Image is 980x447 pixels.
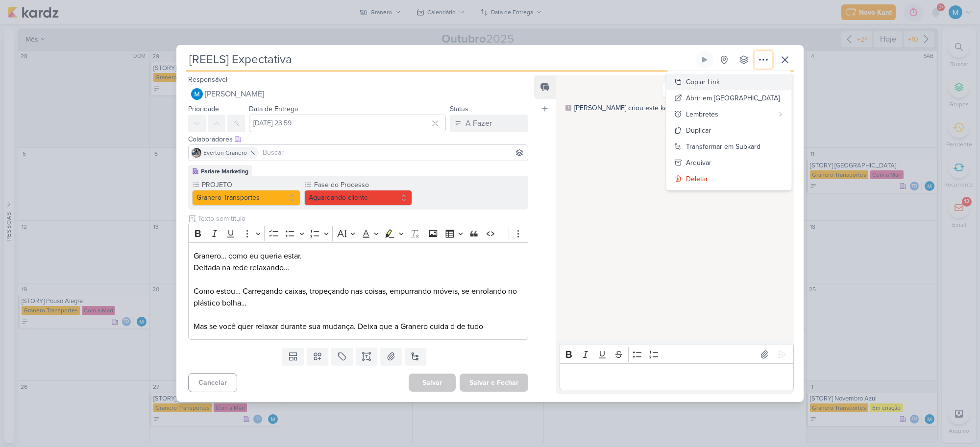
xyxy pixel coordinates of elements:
div: Colaboradores [188,134,528,144]
button: [PERSON_NAME] [188,85,528,103]
div: Editor editing area: main [560,363,794,390]
div: Deletar [686,174,708,184]
button: Arquivar [666,155,791,171]
div: Editor toolbar [188,224,528,243]
img: Everton Granero [192,148,201,158]
img: MARIANA MIRANDA [191,88,203,100]
div: Ligar relógio [701,56,709,64]
input: Buscar [261,147,526,159]
label: Data de Entrega [249,105,298,113]
button: Cancelar [188,373,237,392]
button: Duplicar [666,122,791,139]
label: Prioridade [188,105,219,113]
button: Transformar em Subkard [666,139,791,155]
input: Select a date [249,115,446,132]
button: A Fazer [450,115,528,132]
div: Editor toolbar [560,345,794,364]
div: Arquivar [686,158,711,168]
div: Duplicar [686,125,711,136]
button: Deletar [666,171,791,187]
div: Transformar em Subkard [686,141,760,152]
span: Everton Granero [203,148,247,157]
button: Granero Transportes [192,190,300,206]
label: PROJETO [201,180,300,190]
label: Status [450,105,468,113]
label: Responsável [188,75,227,84]
div: A Fazer [465,118,492,129]
label: Fase do Processo [313,180,413,190]
div: Editor editing area: main [188,242,528,340]
div: Parlare Marketing [201,167,248,176]
p: Granero… como eu queria estar. Deitada na rede relaxando… Como estou… Carregando caixas, tropeçan... [194,250,523,332]
input: Texto sem título [196,213,528,224]
button: Copiar Link [666,74,791,90]
button: Aguardando cliente [304,190,413,206]
div: Abrir em [GEOGRAPHIC_DATA] [686,93,780,103]
button: Abrir em [GEOGRAPHIC_DATA] [666,90,791,106]
button: Lembretes [666,106,791,122]
span: [PERSON_NAME] [205,88,264,100]
div: [PERSON_NAME] criou este kard [574,103,674,113]
input: Kard Sem Título [186,51,694,69]
div: Lembretes [686,109,774,119]
div: Copiar Link [686,77,720,87]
